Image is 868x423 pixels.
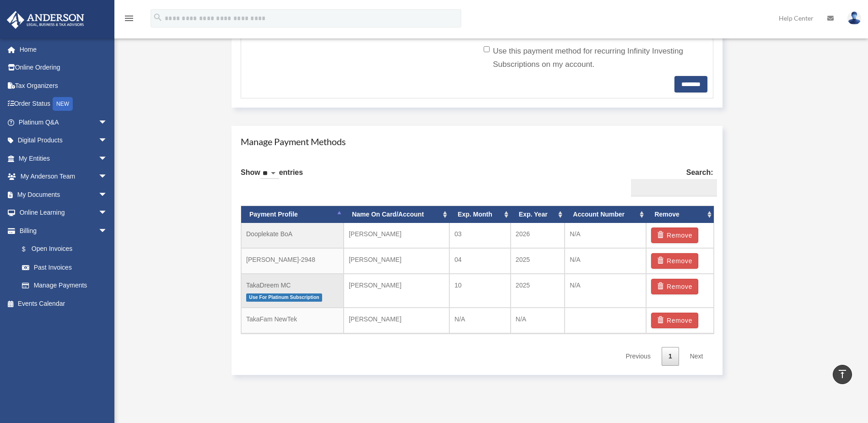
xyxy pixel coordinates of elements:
a: My Documentsarrow_drop_down [6,185,121,204]
td: N/A [449,308,511,333]
th: Remove: activate to sort column ascending [646,206,713,223]
button: Remove [651,228,698,243]
div: NEW [53,97,73,111]
span: $ [27,244,32,255]
span: Use For Platinum Subscription [246,293,322,301]
i: vertical_align_top [837,369,848,380]
td: 2026 [511,223,565,248]
input: Search: [631,179,717,196]
a: 1 [662,347,679,366]
th: Exp. Year: activate to sort column ascending [511,206,565,223]
span: arrow_drop_down [98,204,117,222]
a: My Anderson Teamarrow_drop_down [6,168,121,186]
a: $Open Invoices [13,240,121,259]
label: Use this payment method for recurring Infinity Investing Subscriptions on my account. [484,44,700,72]
td: N/A [565,248,646,274]
td: TakaFam NewTek [241,308,344,333]
label: Show entries [241,166,303,188]
a: vertical_align_top [833,365,852,384]
a: Next [683,347,710,366]
span: arrow_drop_down [98,185,117,204]
td: 2025 [511,248,565,274]
a: My Entitiesarrow_drop_down [6,149,121,168]
a: Previous [619,347,657,366]
a: menu [124,16,135,24]
td: [PERSON_NAME] [344,274,449,308]
button: Remove [651,313,698,328]
th: Payment Profile: activate to sort column descending [241,206,344,223]
span: arrow_drop_down [98,149,117,168]
img: User Pic [847,11,861,25]
a: Manage Payments [13,277,117,295]
td: N/A [511,308,565,333]
a: Home [6,40,121,59]
td: 10 [449,274,511,308]
span: arrow_drop_down [98,168,117,186]
a: Online Learningarrow_drop_down [6,204,121,222]
td: 2025 [511,274,565,308]
a: Events Calendar [6,294,121,313]
h4: Manage Payment Methods [241,135,713,148]
i: menu [124,13,135,24]
td: TakaDreem MC [241,274,344,308]
a: Billingarrow_drop_down [6,222,121,240]
a: Digital Productsarrow_drop_down [6,131,121,150]
th: Name On Card/Account: activate to sort column ascending [344,206,449,223]
td: N/A [565,274,646,308]
span: arrow_drop_down [98,113,117,132]
img: Anderson Advisors Platinum Portal [4,11,87,29]
td: Dooplekate BoA [241,223,344,248]
span: arrow_drop_down [98,222,117,240]
th: Account Number: activate to sort column ascending [565,206,646,223]
i: search [153,12,163,22]
select: Showentries [260,168,279,179]
span: arrow_drop_down [98,131,117,150]
button: Remove [651,279,698,294]
label: Search: [627,166,713,196]
td: [PERSON_NAME] [344,223,449,248]
td: [PERSON_NAME] [344,248,449,274]
td: 03 [449,223,511,248]
a: Platinum Q&Aarrow_drop_down [6,113,121,131]
a: Online Ordering [6,59,121,77]
td: N/A [565,223,646,248]
input: Use this payment method for recurring Infinity Investing Subscriptions on my account. [484,46,490,52]
th: Exp. Month: activate to sort column ascending [449,206,511,223]
a: Order StatusNEW [6,95,121,114]
a: Past Invoices [13,258,121,277]
td: [PERSON_NAME] [344,308,449,333]
td: 04 [449,248,511,274]
a: Tax Organizers [6,76,121,95]
td: [PERSON_NAME]-2948 [241,248,344,274]
button: Remove [651,253,698,269]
